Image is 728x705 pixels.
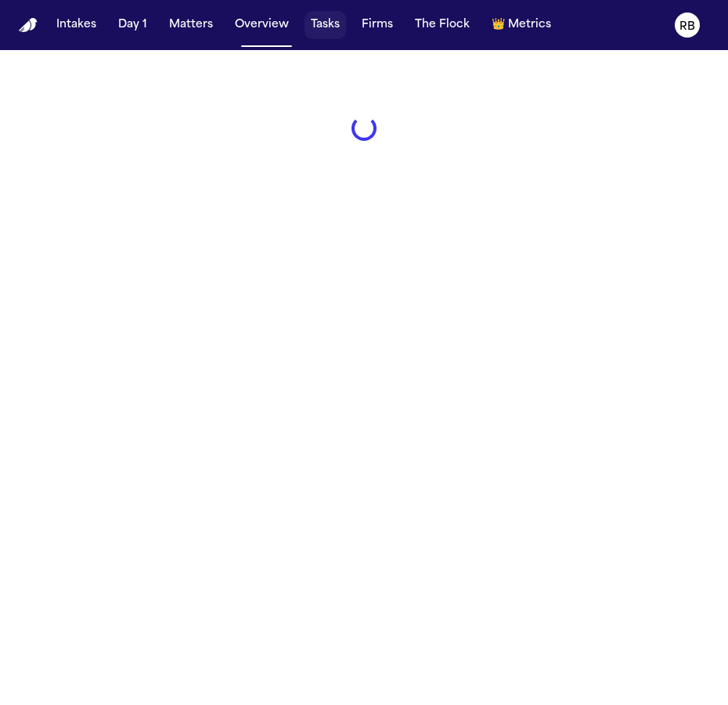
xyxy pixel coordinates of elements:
button: Firms [355,11,399,39]
button: Overview [229,11,295,39]
a: Home [19,18,38,33]
button: Day 1 [112,11,153,39]
button: crownMetrics [485,11,557,39]
button: Matters [163,11,219,39]
button: The Flock [409,11,476,39]
button: Intakes [50,11,103,39]
button: Tasks [305,11,346,39]
img: Finch Logo [19,18,38,33]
